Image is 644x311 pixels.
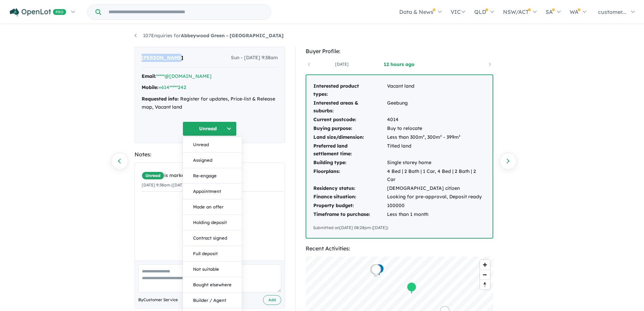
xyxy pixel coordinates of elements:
strong: Requested info: [142,96,179,102]
strong: Email: [142,73,156,79]
button: Unread [183,137,242,153]
a: [DATE] [313,61,371,68]
span: customer... [598,8,626,15]
img: Openlot PRO Logo White [10,8,66,17]
button: Unread [183,121,237,136]
button: Add [263,295,281,305]
button: Full deposit [183,246,242,262]
button: Zoom in [480,260,490,270]
strong: Abbeywood Green - [GEOGRAPHIC_DATA] [181,32,284,39]
span: [PERSON_NAME] [142,54,183,62]
strong: Mobile: [142,84,159,90]
a: 107Enquiries forAbbeywood Green - [GEOGRAPHIC_DATA] [135,32,284,39]
td: Current postcode: [313,115,387,124]
td: Less than 300m², 300m² - 399m² [387,133,486,142]
input: Try estate name, suburb, builder or developer [102,5,269,19]
td: Buy to relocate [387,124,486,133]
td: Geebung [387,99,486,116]
button: Bought elsewhere [183,277,242,293]
span: By Customer Service [138,296,178,303]
span: Zoom out [480,270,490,280]
div: Register for updates, Price-list & Release map, Vacant land [142,95,278,111]
div: Submitted on [DATE] 08:28pm ([DATE]) [313,224,486,231]
button: Holding deposit [183,215,242,230]
div: is marked. [142,172,283,180]
td: Single storey home [387,158,486,167]
td: Titled land [387,142,486,159]
button: Contract signed [183,230,242,246]
div: Map marker [374,263,384,276]
button: Reset bearing to north [480,280,490,289]
td: [DEMOGRAPHIC_DATA] citizen [387,184,486,193]
nav: breadcrumb [135,32,510,40]
button: Assigned [183,153,242,168]
td: Looking for pre-approval, Deposit ready [387,193,486,201]
div: Buyer Profile: [306,47,493,56]
button: Made an offer [183,199,242,215]
td: Interested areas & suburbs: [313,99,387,116]
button: Builder / Agent [183,293,242,308]
td: Building type: [313,158,387,167]
button: Appointment [183,184,242,199]
button: Not suitable [183,262,242,277]
div: Map marker [371,264,381,276]
td: Finance situation: [313,193,387,201]
td: Property budget: [313,201,387,210]
span: Unread [142,172,164,180]
div: Recent Activities: [306,244,493,253]
button: Zoom out [480,270,490,280]
td: Vacant land [387,82,486,99]
td: Residency status: [313,184,387,193]
td: Floorplans: [313,167,387,184]
td: Preferred land settlement time: [313,142,387,159]
td: 100000 [387,201,486,210]
div: Map marker [406,282,416,294]
td: Interested product types: [313,82,387,99]
td: Timeframe to purchase: [313,210,387,219]
div: Notes: [135,150,285,159]
td: Land size/dimension: [313,133,387,142]
td: 4014 [387,115,486,124]
td: Buying purpose: [313,124,387,133]
td: 4 Bed | 2 Bath | 1 Car, 4 Bed | 2 Bath | 2 Car [387,167,486,184]
div: Map marker [370,264,380,276]
span: Sun - [DATE] 9:38am [231,54,278,62]
a: 12 hours ago [371,61,428,68]
small: [DATE] 9:38am ([DATE]) [142,182,188,187]
td: Less than 1 month [387,210,486,219]
button: Re-engage [183,168,242,184]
